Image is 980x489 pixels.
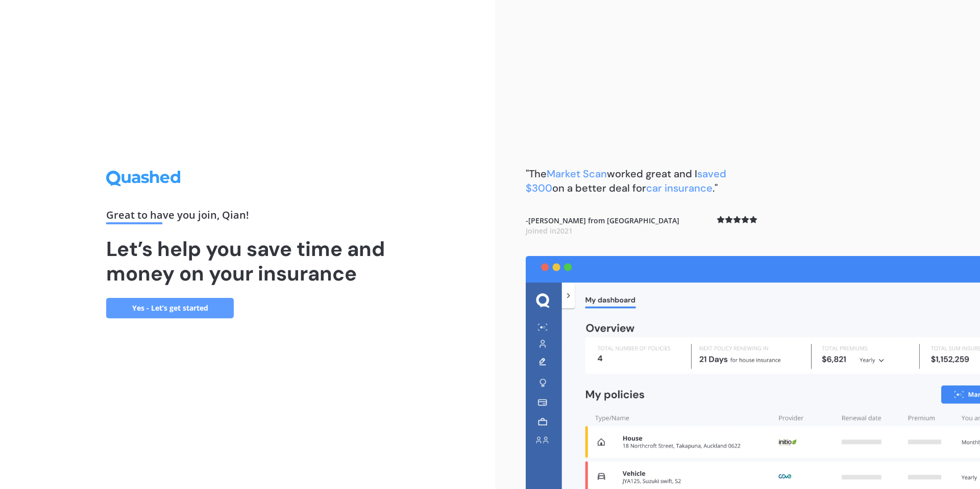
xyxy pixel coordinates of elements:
span: car insurance [646,181,713,195]
div: Great to have you join , Qian ! [106,210,389,224]
img: dashboard.webp [526,256,980,489]
b: - [PERSON_NAME] from [GEOGRAPHIC_DATA] [526,216,679,236]
span: Market Scan [547,167,607,180]
h1: Let’s help you save time and money on your insurance [106,237,389,286]
span: saved $300 [526,167,726,195]
b: "The worked great and I on a better deal for ." [526,167,726,195]
a: Yes - Let’s get started [106,298,234,318]
span: Joined in 2021 [526,226,573,236]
